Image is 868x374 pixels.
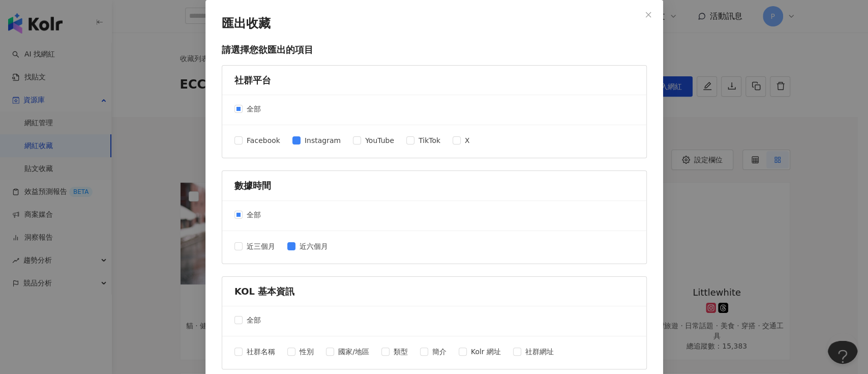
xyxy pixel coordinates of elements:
span: Instagram [300,135,344,146]
span: YouTube [361,135,398,146]
p: 匯出收藏 [222,16,647,31]
span: 國家/地區 [334,346,373,357]
div: 社群平台 [234,74,634,87]
span: X [460,135,473,146]
span: 類型 [389,346,411,357]
div: KOL 基本資訊 [234,285,634,298]
span: 全部 [243,209,265,220]
span: 全部 [243,314,265,326]
button: Close [638,5,659,25]
span: TikTok [414,135,444,146]
span: 社群網址 [521,346,557,357]
span: 近三個月 [243,241,279,252]
span: Facebook [243,135,284,146]
span: close [645,11,652,18]
p: 請選擇您欲匯出的項目 [222,43,647,56]
span: 性別 [295,346,318,357]
span: 全部 [243,103,265,114]
span: Kolr 網址 [466,346,504,357]
div: 數據時間 [234,179,634,192]
span: 簡介 [428,346,450,357]
span: 近六個月 [295,241,332,252]
span: 社群名稱 [243,346,279,357]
